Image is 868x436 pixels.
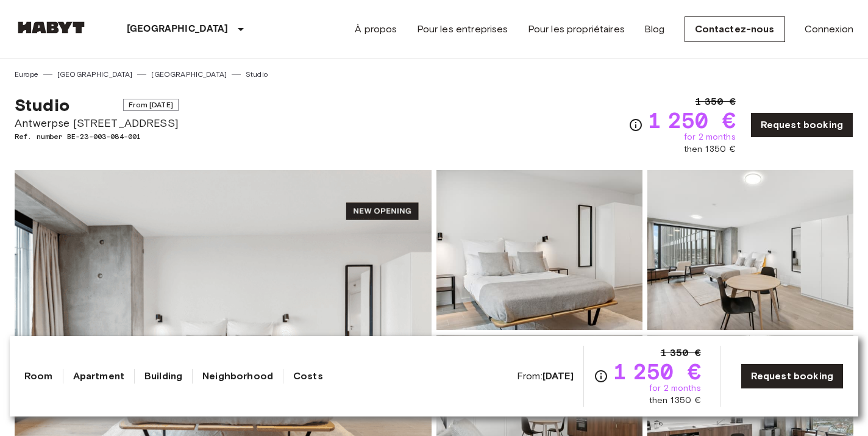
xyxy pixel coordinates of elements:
img: Picture of unit BE-23-003-084-001 [647,170,853,330]
span: for 2 months [684,131,736,143]
a: À propos [355,22,397,37]
span: 1 350 € [661,346,701,360]
a: Pour les entreprises [417,22,508,37]
span: then 1 350 € [649,395,701,407]
a: Connexion [805,22,853,37]
p: [GEOGRAPHIC_DATA] [127,22,229,37]
a: Costs [293,369,323,384]
img: Habyt [15,21,88,34]
a: Blog [644,22,665,37]
svg: Check cost overview for full price breakdown. Please note that discounts apply to new joiners onl... [628,118,643,132]
a: Room [24,369,53,384]
span: Studio [15,95,69,115]
span: Ref. number BE-23-003-084-001 [15,131,179,142]
b: [DATE] [542,370,574,382]
span: for 2 months [649,382,701,395]
a: Contactez-nous [685,16,785,42]
a: Neighborhood [202,369,273,384]
span: 1 350 € [695,95,736,109]
a: Request booking [741,363,844,389]
a: [GEOGRAPHIC_DATA] [151,69,227,80]
span: then 1 350 € [684,143,736,155]
a: Apartment [73,369,124,384]
a: Studio [246,69,268,80]
span: 1 250 € [648,109,736,131]
span: Antwerpse [STREET_ADDRESS] [15,115,179,131]
svg: Check cost overview for full price breakdown. Please note that discounts apply to new joiners onl... [594,369,608,384]
img: Picture of unit BE-23-003-084-001 [436,170,642,330]
span: 1 250 € [613,360,701,382]
a: Europe [15,69,38,80]
a: [GEOGRAPHIC_DATA] [57,69,133,80]
span: From [DATE] [123,99,179,111]
a: Request booking [750,112,853,138]
a: Pour les propriétaires [528,22,625,37]
a: Building [144,369,182,384]
span: From: [517,370,574,383]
